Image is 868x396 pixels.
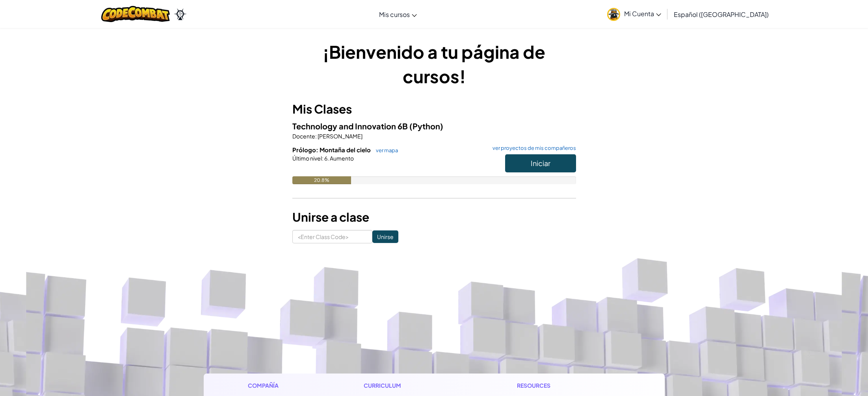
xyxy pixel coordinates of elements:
[531,159,550,168] span: Iniciar
[364,381,467,390] h1: Curriculum
[375,4,421,25] a: Mis cursos
[329,155,354,162] span: Aumento
[489,146,576,151] a: ver proyectos de mis compañeros
[674,10,769,19] span: Español ([GEOGRAPHIC_DATA])
[379,10,410,19] span: Mis cursos
[372,230,398,243] input: Unirse
[505,154,576,172] button: Iniciar
[323,155,329,162] span: 6.
[517,381,621,390] h1: Resources
[292,155,322,162] span: Último nivel
[670,4,773,25] a: Español ([GEOGRAPHIC_DATA])
[624,9,661,18] span: Mi Cuenta
[292,39,576,88] h1: ¡Bienvenido a tu página de cursos!
[292,100,576,118] h3: Mis Clases
[607,8,620,21] img: avatar
[315,133,317,140] span: :
[292,208,576,226] h3: Unirse a clase
[292,133,315,140] span: Docente
[174,8,186,20] img: Ozaria
[248,381,314,390] h1: Compañía
[603,2,665,26] a: Mi Cuenta
[292,146,372,153] span: Prólogo: Montaña del cielo
[101,6,170,22] img: CodeCombat logo
[292,230,372,243] input: <Enter Class Code>
[292,121,409,131] span: Technology and Innovation 6B
[409,121,443,131] span: (Python)
[372,147,398,153] a: ver mapa
[322,155,323,162] span: :
[292,176,351,184] div: 20.8%
[317,133,362,140] span: [PERSON_NAME]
